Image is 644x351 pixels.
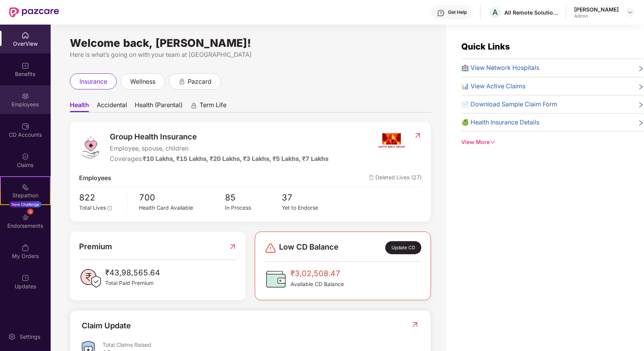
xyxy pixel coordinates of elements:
[638,119,644,127] span: right
[110,144,329,153] span: Employee, spouse, children
[70,101,89,112] span: Health
[21,62,29,70] img: svg+xml;base64,PHN2ZyBpZD0iQmVuZWZpdHMiIHhtbG5zPSJodHRwOi8vd3d3LnczLm9yZy8yMDAwL3N2ZyIgd2lkdGg9Ij...
[462,118,540,127] span: 🍏 Health Insurance Details
[21,123,29,130] img: svg+xml;base64,PHN2ZyBpZD0iQ0RfQWNjb3VudHMiIGRhdGEtbmFtZT0iQ0QgQWNjb3VudHMiIHhtbG5zPSJodHRwOi8vd3...
[493,8,498,17] span: A
[638,83,644,91] span: right
[139,204,225,212] div: Health Card Available
[79,173,111,183] span: Employees
[130,77,155,86] span: wellness
[70,50,431,60] div: Here is what’s going on with your team at [GEOGRAPHIC_DATA]
[21,244,29,252] img: svg+xml;base64,PHN2ZyBpZD0iTXlfT3JkZXJzIiBkYXRhLW5hbWU9Ik15IE9yZGVycyIgeG1sbnM9Imh0dHA6Ly93d3cudz...
[79,136,102,159] img: logo
[110,154,329,164] div: Coverages:
[411,321,419,328] img: RedirectIcon
[638,101,644,109] span: right
[282,204,339,212] div: Yet to Endorse
[79,241,112,253] span: Premium
[574,6,619,13] div: [PERSON_NAME]
[264,268,287,291] img: CDBalanceIcon
[139,191,225,204] span: 700
[79,77,107,86] span: insurance
[229,241,237,253] img: RedirectIcon
[462,99,558,109] span: 📄 Download Sample Claim Form
[369,173,422,183] span: Deleted Lives (27)
[462,81,526,91] span: 📊 View Active Claims
[574,13,619,19] div: Admin
[143,155,329,162] span: ₹10 Lakhs, ₹15 Lakhs, ₹20 Lakhs, ₹3 Lakhs, ₹5 Lakhs, ₹7 Lakhs
[8,333,16,341] img: svg+xml;base64,PHN2ZyBpZD0iU2V0dGluZy0yMHgyMCIgeG1sbnM9Imh0dHA6Ly93d3cudzMub3JnLzIwMDAvc3ZnIiB3aW...
[188,77,211,86] span: pazcard
[21,31,29,39] img: svg+xml;base64,PHN2ZyBpZD0iSG9tZSIgeG1sbnM9Imh0dHA6Ly93d3cudzMub3JnLzIwMDAvc3ZnIiB3aWR0aD0iMjAiIG...
[462,63,540,73] span: 🏥 View Network Hospitals
[178,78,185,84] div: animation
[79,191,122,204] span: 822
[105,279,160,287] span: Total Paid Premium
[279,241,339,255] span: Low CD Balance
[21,214,29,221] img: svg+xml;base64,PHN2ZyBpZD0iRW5kb3JzZW1lbnRzIiB4bWxucz0iaHR0cDovL3d3dy53My5vcmcvMjAwMC9zdmciIHdpZH...
[9,7,59,17] img: New Pazcare Logo
[21,92,29,100] img: svg+xml;base64,PHN2ZyBpZD0iRW1wbG95ZWVzIiB4bWxucz0iaHR0cDovL3d3dy53My5vcmcvMjAwMC9zdmciIHdpZHRoPS...
[21,183,29,191] img: svg+xml;base64,PHN2ZyB4bWxucz0iaHR0cDovL3d3dy53My5vcmcvMjAwMC9zdmciIHdpZHRoPSIyMSIgaGVpZ2h0PSIyMC...
[264,242,277,254] img: svg+xml;base64,PHN2ZyBpZD0iRGFuZ2VyLTMyeDMyIiB4bWxucz0iaHR0cDovL3d3dy53My5vcmcvMjAwMC9zdmciIHdpZH...
[79,205,106,211] span: Total Lives
[82,320,131,332] div: Claim Update
[638,65,644,73] span: right
[462,138,644,146] div: View More
[102,341,419,348] div: Total Claims Raised
[225,191,282,204] span: 85
[462,41,510,51] span: Quick Links
[282,191,339,204] span: 37
[9,201,41,207] div: New Challenge
[448,9,467,15] div: Get Help
[200,101,226,112] span: Term Life
[437,9,445,17] img: svg+xml;base64,PHN2ZyBpZD0iSGVscC0zMngzMiIgeG1sbnM9Imh0dHA6Ly93d3cudzMub3JnLzIwMDAvc3ZnIiB3aWR0aD...
[79,267,102,290] img: PaidPremiumIcon
[225,204,282,212] div: In Process
[291,280,344,288] span: Available CD Balance
[369,175,374,180] img: deleteIcon
[17,333,43,341] div: Settings
[377,131,406,150] img: insurerIcon
[107,206,112,210] span: info-circle
[21,153,29,161] img: svg+xml;base64,PHN2ZyBpZD0iQ2xhaW0iIHhtbG5zPSJodHRwOi8vd3d3LnczLm9yZy8yMDAwL3N2ZyIgd2lkdGg9IjIwIi...
[105,267,160,279] span: ₹43,98,565.64
[70,40,431,46] div: Welcome back, [PERSON_NAME]!
[490,139,495,145] span: down
[291,268,344,280] span: ₹3,02,508.47
[1,192,50,199] div: Stepathon
[190,102,197,109] div: animation
[135,101,183,112] span: Health (Parental)
[504,9,558,16] div: All Remote Solutions Private Limited
[110,131,329,143] span: Group Health Insurance
[627,9,633,15] img: svg+xml;base64,PHN2ZyBpZD0iRHJvcGRvd24tMzJ4MzIiIHhtbG5zPSJodHRwOi8vd3d3LnczLm9yZy8yMDAwL3N2ZyIgd2...
[97,101,127,112] span: Accidental
[414,132,422,139] img: RedirectIcon
[385,241,421,255] div: Update CD
[21,274,29,282] img: svg+xml;base64,PHN2ZyBpZD0iVXBkYXRlZCIgeG1sbnM9Imh0dHA6Ly93d3cudzMub3JnLzIwMDAvc3ZnIiB3aWR0aD0iMj...
[27,209,33,215] div: 3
